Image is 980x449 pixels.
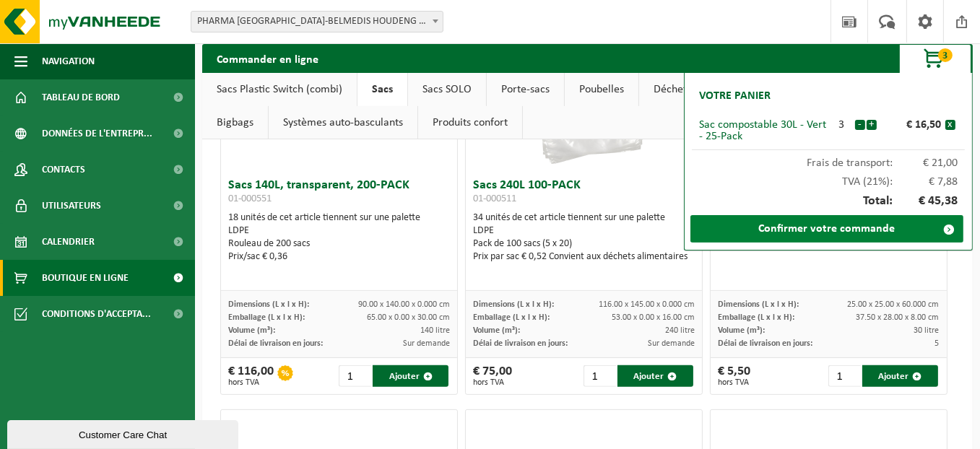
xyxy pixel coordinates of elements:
[612,313,695,322] span: 53.00 x 0.00 x 16.00 cm
[690,215,963,243] a: Confirmer votre commande
[848,300,940,309] span: 25.00 x 25.00 x 60.000 cm
[42,260,129,296] span: Boutique en ligne
[718,365,750,387] div: € 5,50
[373,365,448,387] button: Ajouter
[867,120,877,130] button: +
[473,313,550,322] span: Emballage (L x l x H):
[357,73,407,106] a: Sacs
[718,300,799,309] span: Dimensions (L x l x H):
[828,365,861,387] input: 1
[473,212,695,263] div: 34 unités de cet article tiennent sur une palette
[202,73,357,106] a: Sacs Plastic Switch (combi)
[692,80,778,112] h2: Votre panier
[599,300,695,309] span: 116.00 x 145.00 x 0.000 cm
[828,119,854,131] div: 3
[880,119,945,131] div: € 16,50
[639,73,814,106] a: Déchets dangereux et spéciaux
[584,365,616,387] input: 1
[473,250,695,263] div: Prix par sac € 0,52 Convient aux déchets alimentaires
[42,296,151,332] span: Conditions d'accepta...
[473,193,516,204] span: 01-000511
[914,326,940,335] span: 30 litre
[228,224,450,237] div: LDPE
[565,73,638,106] a: Poubelles
[228,313,305,322] span: Emballage (L x l x H):
[228,179,450,208] h3: Sacs 140L, transparent, 200-PACK
[228,300,309,309] span: Dimensions (L x l x H):
[935,339,940,348] span: 5
[893,176,958,188] span: € 7,88
[358,300,450,309] span: 90.00 x 140.00 x 0.000 cm
[945,120,955,130] button: x
[42,152,85,188] span: Contacts
[228,365,274,387] div: € 116,00
[7,417,241,449] iframe: chat widget
[718,339,812,348] span: Délai de livraison en jours:
[202,106,268,139] a: Bigbags
[718,326,765,335] span: Volume (m³):
[648,339,695,348] span: Sur demande
[228,237,450,250] div: Rouleau de 200 sacs
[42,188,101,224] span: Utilisateurs
[692,188,965,215] div: Total:
[408,73,486,106] a: Sacs SOLO
[473,365,512,387] div: € 75,00
[191,12,443,32] span: PHARMA BELGIUM-BELMEDIS HOUDENG - HOUDENG-AIMERIES
[191,11,443,32] span: PHARMA BELGIUM-BELMEDIS HOUDENG - HOUDENG-AIMERIES
[473,378,512,387] span: hors TVA
[862,365,937,387] button: Ajouter
[718,378,750,387] span: hors TVA
[692,150,965,169] div: Frais de transport:
[202,44,333,72] h2: Commander en ligne
[665,326,695,335] span: 240 litre
[403,339,450,348] span: Sur demande
[857,313,940,322] span: 37.50 x 28.00 x 8.00 cm
[473,237,695,250] div: Pack de 100 sacs (5 x 20)
[228,378,274,387] span: hors TVA
[893,157,958,169] span: € 21,00
[617,365,693,387] button: Ajouter
[228,250,450,263] div: Prix/sac € 0,36
[473,326,520,335] span: Volume (m³):
[42,43,95,79] span: Navigation
[855,120,865,130] button: -
[899,44,971,73] button: 3
[269,106,417,139] a: Systèmes auto-basculants
[228,339,323,348] span: Délai de livraison en jours:
[473,179,695,208] h3: Sacs 240L 100-PACK
[487,73,564,106] a: Porte-sacs
[692,169,965,188] div: TVA (21%):
[418,106,522,139] a: Produits confort
[42,115,152,152] span: Données de l'entrepr...
[42,224,95,260] span: Calendrier
[473,224,695,237] div: LDPE
[473,339,568,348] span: Délai de livraison en jours:
[228,326,275,335] span: Volume (m³):
[228,212,450,263] div: 18 unités de cet article tiennent sur une palette
[699,119,828,142] div: Sac compostable 30L - Vert - 25-Pack
[893,195,958,208] span: € 45,38
[473,300,554,309] span: Dimensions (L x l x H):
[367,313,450,322] span: 65.00 x 0.00 x 30.00 cm
[339,365,371,387] input: 1
[718,313,794,322] span: Emballage (L x l x H):
[938,48,953,62] span: 3
[420,326,450,335] span: 140 litre
[42,79,120,115] span: Tableau de bord
[228,193,272,204] span: 01-000551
